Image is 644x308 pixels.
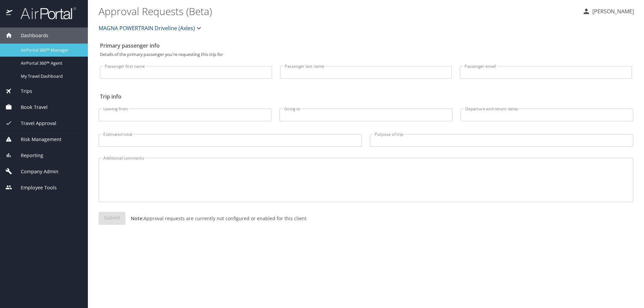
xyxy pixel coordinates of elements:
span: Book Travel [12,104,48,111]
button: MAGNA POWERTRAIN Driveline (Axles) [96,21,206,35]
p: [PERSON_NAME] [590,7,634,15]
button: [PERSON_NAME] [580,5,637,17]
span: Risk Management [12,136,61,143]
span: AirPortal 360™ Manager [21,47,80,53]
span: AirPortal 360™ Agent [21,60,80,66]
span: Travel Approval [12,120,56,127]
span: MAGNA POWERTRAIN Driveline (Axles) [99,23,195,33]
img: airportal-logo.png [13,7,76,20]
span: Company Admin [12,168,58,175]
h2: Trip info [100,91,632,102]
h1: Approval Requests (Beta) [99,1,577,21]
span: Trips [12,87,32,95]
strong: Note: [131,215,144,222]
h2: Primary passenger info [100,40,632,51]
img: icon-airportal.png [6,7,13,20]
span: Dashboards [12,32,48,39]
p: Details of the primary passenger you're requesting this trip for [100,52,632,57]
p: Approval requests are currently not configured or enabled for this client [125,215,307,222]
span: Reporting [12,152,43,159]
span: Employee Tools [12,184,57,191]
span: My Travel Dashboard [21,73,80,79]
